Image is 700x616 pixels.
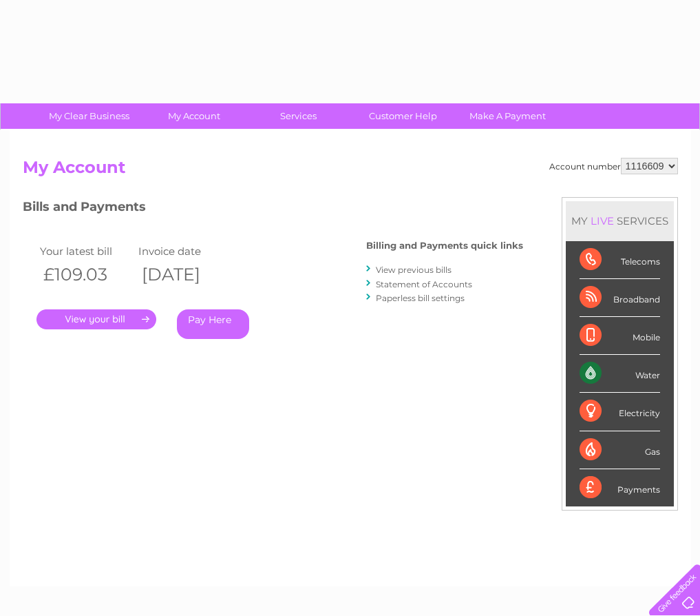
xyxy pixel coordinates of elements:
div: Broadband [580,279,660,317]
div: Water [580,355,660,393]
a: My Clear Business [32,103,146,129]
div: MY SERVICES [566,201,674,240]
a: View previous bills [376,265,452,275]
h2: My Account [23,158,678,184]
th: £109.03 [36,260,136,289]
a: Services [242,103,355,129]
th: [DATE] [135,260,234,289]
h3: Bills and Payments [23,197,523,221]
div: Gas [580,431,660,469]
a: My Account [137,103,251,129]
h4: Billing and Payments quick links [366,240,523,251]
a: Customer Help [346,103,460,129]
a: Make A Payment [451,103,564,129]
div: Payments [580,469,660,506]
a: . [36,309,156,329]
a: Paperless bill settings [376,293,465,303]
a: Pay Here [177,309,249,339]
td: Invoice date [135,242,234,260]
a: Statement of Accounts [376,279,472,289]
td: Your latest bill [36,242,136,260]
div: Account number [549,158,678,174]
div: LIVE [588,214,617,227]
div: Mobile [580,317,660,355]
div: Electricity [580,393,660,431]
div: Telecoms [580,241,660,279]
